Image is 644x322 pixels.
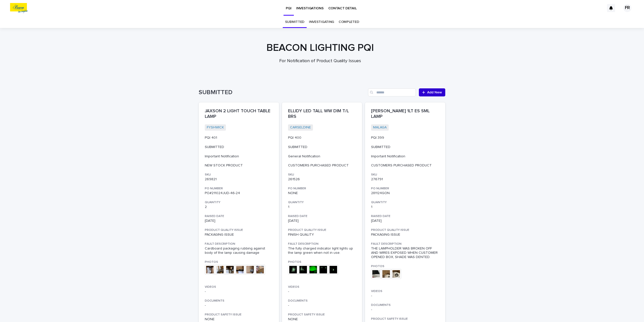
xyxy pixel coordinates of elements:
[371,242,439,246] h3: FAULT DESCRIPTION
[288,154,356,159] p: General Notification
[205,313,273,317] h3: PRODUCT SAFETY ISSUE
[371,191,439,195] p: 281124GON
[197,42,444,54] h1: BEACON LIGHTING PQI
[205,260,273,264] h3: PHOTOS
[285,16,304,28] a: SUBMITTED
[220,58,421,64] p: For Notification of Product Quality Issues
[205,285,273,289] h3: VIDEOS
[288,177,356,182] p: 261526
[371,173,439,177] h3: SKU
[290,125,311,130] a: CARSELDINE
[371,177,439,182] p: 276791
[427,91,442,94] span: Add New
[288,313,356,317] h3: PRODUCT SAFETY ISSUE
[371,205,439,209] p: 1
[368,88,416,96] input: Search
[205,233,273,237] p: PACKAGING ISSUE
[371,154,439,159] p: Important Notification
[371,109,439,119] p: [PERSON_NAME] 1LT ES SML LAMP
[288,290,356,294] p: -
[373,125,387,130] a: MALAGA
[205,299,273,303] h3: DOCUMENTS
[205,154,273,159] p: Important Notification
[205,214,273,218] h3: RAISED DATE
[288,299,356,303] h3: DOCUMENTS
[288,214,356,218] h3: RAISED DATE
[288,219,356,223] p: [DATE]
[288,191,356,195] p: NONE
[371,219,439,223] p: [DATE]
[288,317,356,321] p: NONE
[205,191,273,195] p: PO#211024JUD-46-24
[371,264,439,268] h3: PHOTOS
[371,303,439,307] h3: DOCUMENTS
[205,200,273,204] h3: QUANTITY
[205,219,273,223] p: [DATE]
[371,308,439,312] p: -
[288,303,356,308] p: -
[371,145,439,149] p: SUBMITTED
[288,228,356,232] h3: PRODUCT QUALITY ISSUE
[288,145,356,149] p: SUBMITTED
[309,16,334,28] a: INVESTIGATING
[288,163,356,168] p: CUSTOMERS PURCHASED PRODUCT
[288,173,356,177] h3: SKU
[419,88,445,96] a: Add New
[205,205,273,209] p: 2
[199,89,366,96] h1: SUBMITTED
[205,136,273,140] p: PQI 401
[371,317,439,321] h3: PRODUCT SAFETY ISSUE
[205,303,273,308] p: -
[205,187,273,191] h3: PO NUMBER
[288,136,356,140] p: PQI 400
[339,16,359,28] a: COMPLETED
[371,214,439,218] h3: RAISED DATE
[371,187,439,191] h3: PO NUMBER
[371,163,439,168] p: CUSTOMERS PURCHASED PRODUCT
[288,109,356,119] p: ELLIDY LED TALL WW DIM T/L BRS
[371,136,439,140] p: PQI 399
[371,289,439,293] h3: VIDEOS
[371,200,439,204] h3: QUANTITY
[205,228,273,232] h3: PRODUCT QUALITY ISSUE
[288,205,356,209] p: 1
[205,145,273,149] p: SUBMITTED
[205,290,273,294] p: -
[288,187,356,191] h3: PO NUMBER
[205,317,273,321] p: NONE
[207,125,224,130] a: FYSHWICK
[288,260,356,264] h3: PHOTOS
[288,285,356,289] h3: VIDEOS
[205,109,273,119] p: JAXSON 2 LIGHT TOUCH TABLE LAMP
[205,163,273,168] p: NEW STOCK PRODUCT
[205,173,273,177] h3: SKU
[288,242,356,246] h3: FAULT DESCRIPTION
[10,3,28,13] img: o0rTvjzSSs2z1saNkxEY
[205,247,266,255] span: Cardboard packaging rubbing against body of the lamp causing damage
[205,242,273,246] h3: FAULT DESCRIPTION
[371,247,439,259] span: THE LAMPHOLDER WAS BROKEN OFF AND WIRES EXPOSED WHEN CUSTOMER OPENED BOX, SHADE WAS DENTED.
[371,233,439,237] p: PACKAGING ISSUE
[288,233,356,237] p: FINISH QUALITY
[371,294,439,298] p: -
[288,247,354,255] span: The fully charged indicator light lights up the lamp green when not in use.
[623,4,631,12] div: FR
[288,200,356,204] h3: QUANTITY
[371,228,439,232] h3: PRODUCT QUALITY ISSUE
[205,177,273,182] p: 269821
